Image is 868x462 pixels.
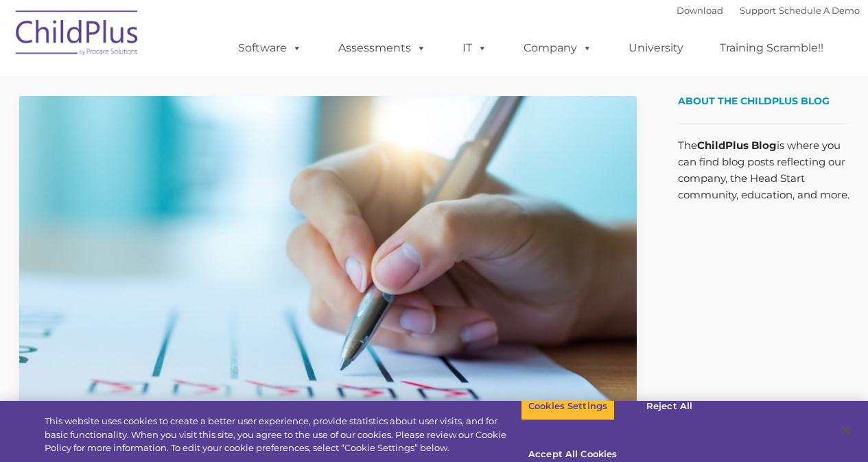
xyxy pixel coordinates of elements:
[706,34,837,62] a: Training Scramble!!
[677,5,860,16] font: |
[615,34,697,62] a: University
[697,139,777,152] strong: ChildPlus Blog
[325,34,440,62] a: Assessments
[45,415,521,455] div: This website uses cookies to create a better user experience, provide statistics about user visit...
[224,34,316,62] a: Software
[19,96,637,443] img: Efficiency Boost: ChildPlus Online's Enhanced Family Pre-Application Process - Streamlining Appli...
[626,392,712,421] button: Reject All
[677,5,723,16] a: Download
[521,392,615,421] button: Cookies Settings
[449,34,501,62] a: IT
[9,1,146,69] img: ChildPlus by Procare Solutions
[779,5,860,16] a: Schedule A Demo
[510,34,606,62] a: Company
[740,5,776,16] a: Support
[831,415,861,446] button: Close
[678,95,830,107] span: About the ChildPlus Blog
[678,137,849,203] p: The is where you can find blog posts reflecting our company, the Head Start community, education,...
